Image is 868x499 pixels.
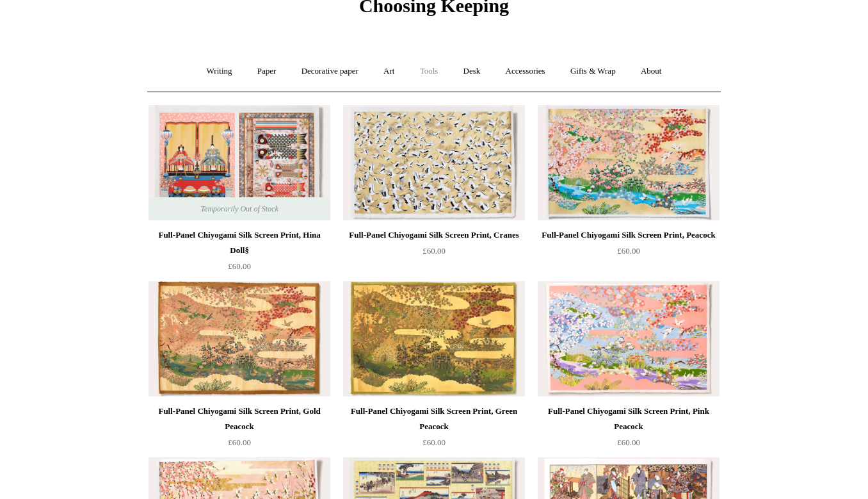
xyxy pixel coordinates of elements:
a: Full-Panel Chiyogami Silk Screen Print, Gold Peacock Full-Panel Chiyogami Silk Screen Print, Gold... [149,281,330,397]
div: Full-Panel Chiyogami Silk Screen Print, Hina Doll§ [152,227,327,258]
div: Full-Panel Chiyogami Silk Screen Print, Gold Peacock [152,404,327,434]
span: £60.00 [228,438,251,447]
span: £60.00 [228,261,251,271]
span: £60.00 [422,246,446,256]
a: Full-Panel Chiyogami Silk Screen Print, Hina Doll§ Full-Panel Chiyogami Silk Screen Print, Hina D... [149,105,330,220]
a: Full-Panel Chiyogami Silk Screen Print, Green Peacock £60.00 [343,404,525,456]
a: Desk [452,54,492,88]
a: Full-Panel Chiyogami Silk Screen Print, Pink Peacock £60.00 [538,404,719,456]
a: Full-Panel Chiyogami Silk Screen Print, Pink Peacock Full-Panel Chiyogami Silk Screen Print, Pink... [538,281,719,397]
a: Full-Panel Chiyogami Silk Screen Print, Peacock £60.00 [538,227,719,280]
a: Writing [195,54,244,88]
span: Temporarily Out of Stock [188,197,291,220]
span: £60.00 [422,438,446,447]
a: Tools [408,54,450,88]
img: Full-Panel Chiyogami Silk Screen Print, Green Peacock [343,281,525,397]
a: Full-Panel Chiyogami Silk Screen Print, Cranes Full-Panel Chiyogami Silk Screen Print, Cranes [343,105,525,220]
div: Full-Panel Chiyogami Silk Screen Print, Cranes [346,227,522,243]
div: Full-Panel Chiyogami Silk Screen Print, Peacock [541,227,716,243]
div: Full-Panel Chiyogami Silk Screen Print, Green Peacock [346,404,522,434]
a: Art [372,54,406,88]
img: Full-Panel Chiyogami Silk Screen Print, Pink Peacock [538,281,719,397]
img: Full-Panel Chiyogami Silk Screen Print, Cranes [343,105,525,220]
a: Paper [246,54,288,88]
span: £60.00 [617,438,640,447]
a: Decorative paper [290,54,370,88]
div: Full-Panel Chiyogami Silk Screen Print, Pink Peacock [541,404,716,434]
img: Full-Panel Chiyogami Silk Screen Print, Peacock [538,105,719,220]
span: £60.00 [617,246,640,256]
a: Full-Panel Chiyogami Silk Screen Print, Green Peacock Full-Panel Chiyogami Silk Screen Print, Gre... [343,281,525,397]
img: Full-Panel Chiyogami Silk Screen Print, Hina Doll§ [149,105,330,220]
a: About [629,54,673,88]
a: Choosing Keeping [359,5,509,14]
a: Accessories [494,54,557,88]
a: Full-Panel Chiyogami Silk Screen Print, Peacock Full-Panel Chiyogami Silk Screen Print, Peacock [538,105,719,220]
img: Full-Panel Chiyogami Silk Screen Print, Gold Peacock [149,281,330,397]
a: Full-Panel Chiyogami Silk Screen Print, Hina Doll§ £60.00 [149,227,330,280]
a: Full-Panel Chiyogami Silk Screen Print, Gold Peacock £60.00 [149,404,330,456]
a: Full-Panel Chiyogami Silk Screen Print, Cranes £60.00 [343,227,525,280]
a: Gifts & Wrap [559,54,627,88]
